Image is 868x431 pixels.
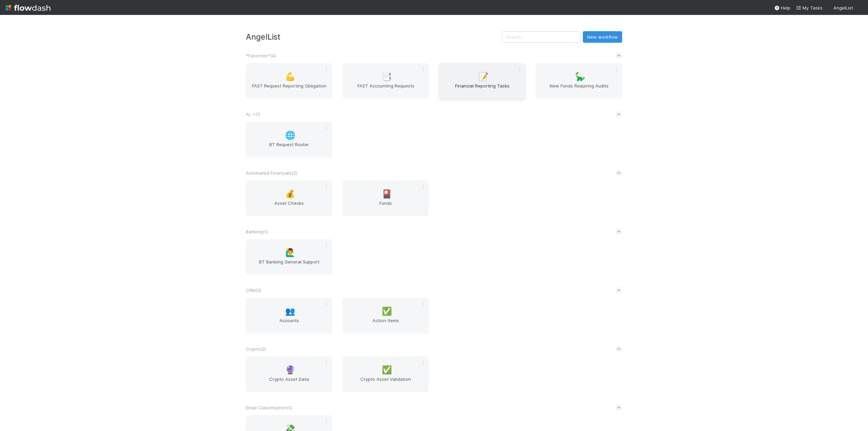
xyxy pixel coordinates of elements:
[249,141,330,155] span: BT Request Router
[246,356,332,392] a: 🔮Crypto Asset Data
[796,4,823,11] a: My Tasks
[342,298,429,333] a: ✅Action Items
[246,32,502,41] h3: AngelList
[478,72,489,81] span: 📝
[345,376,426,389] span: Crypto Asset Validation
[249,200,330,213] span: Asset Checks
[575,72,585,81] span: 🦕
[246,229,268,234] span: Banking ( 1 )
[246,63,332,99] a: 💪FAST Request Reporting Obligation
[382,366,392,374] span: ✅
[856,5,863,12] img: avatar_705f3a58-2659-4f93-91ad-7a5be837418b.png
[285,248,295,257] span: 🙋‍♂️
[382,190,392,198] span: 🎴
[439,63,526,99] a: 📝Financial Reporting Tasks
[833,5,853,11] span: AngelList
[246,346,266,352] span: Crypto ( 2 )
[285,72,295,81] span: 💪
[382,307,392,316] span: ✅
[342,63,429,99] a: 📑FAST Accounting Requests
[246,180,332,216] a: 💰Asset Checks
[345,82,426,96] span: FAST Accounting Requests
[774,4,790,11] div: Help
[5,2,51,14] img: logo-inverted-e16ddd16eac7371096b0.svg
[285,307,295,316] span: 👥
[583,31,622,43] button: New workflow
[536,63,622,99] a: 🦕New Funds Requiring Audits
[285,131,295,140] span: 🌐
[382,72,392,81] span: 📑
[342,180,429,216] a: 🎴Funds
[342,356,429,392] a: ✅Crypto Asset Validation
[246,298,332,333] a: 👥Accounts
[538,82,619,96] span: New Funds Requiring Audits
[285,366,295,374] span: 🔮
[249,376,330,389] span: Crypto Asset Data
[502,31,580,43] input: Search...
[249,317,330,331] span: Accounts
[246,405,292,410] span: Email Classification ( 1 )
[249,82,330,96] span: FAST Request Reporting Obligation
[345,317,426,331] span: Action Items
[246,122,332,157] a: 🌐BT Request Router
[246,53,276,58] span: *Favorites* ( 4 )
[246,239,332,275] a: 🙋‍♂️BT Banking General Support
[246,112,260,117] span: AL < ( 1 )
[285,190,295,198] span: 💰
[442,82,523,96] span: Financial Reporting Tasks
[249,258,330,272] span: BT Banking General Support
[345,200,426,213] span: Funds
[796,5,823,11] span: My Tasks
[246,170,297,176] span: Automated Financials ( 2 )
[246,288,261,293] span: CRM ( 2 )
